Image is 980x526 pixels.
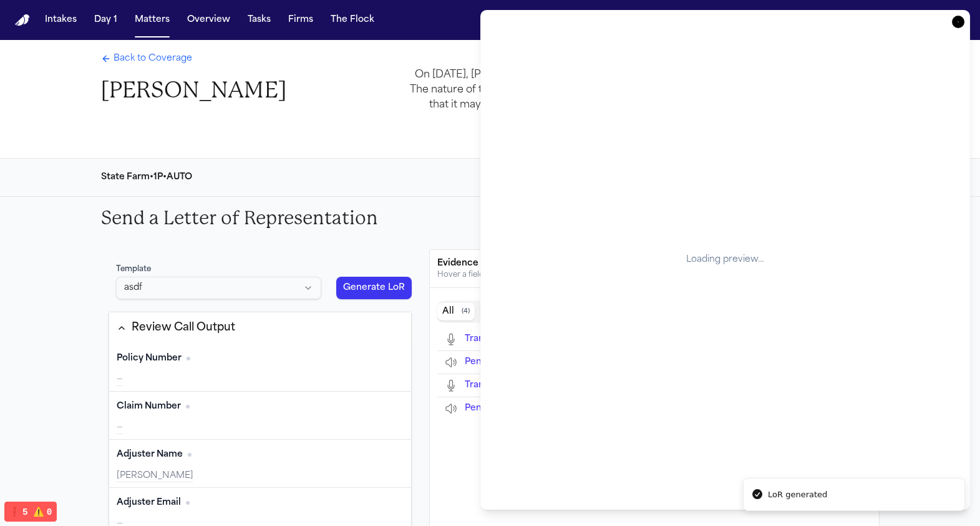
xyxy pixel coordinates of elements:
[117,423,123,432] span: —
[109,344,412,392] div: Policy Number (required)
[437,270,871,280] div: Hover a field on the left to jump here
[116,264,321,274] div: Template
[475,166,569,189] button: Review Details
[475,303,535,320] button: Related documents
[400,67,880,127] div: On [DATE], [PERSON_NAME] was involved in an incident in [GEOGRAPHIC_DATA], [US_STATE]. The nature...
[496,26,955,494] div: Loading preview…
[89,9,122,31] button: Day 1
[465,404,532,413] span: Pending Digest
[101,52,192,65] a: Back to Coverage
[283,9,318,31] button: Firms
[15,14,30,26] img: Finch Logo
[182,9,235,31] button: Overview
[114,52,192,65] span: Back to Coverage
[116,277,321,299] button: Select LoR template
[117,470,404,482] div: [PERSON_NAME]
[465,356,532,369] button: Open Pending Digest
[326,9,379,31] button: The Flock
[101,207,378,229] h2: Send a Letter of Representation
[465,334,893,344] span: Transcript: Request to Travis County Sheriff's Office for Police Report (Paul Maldonado, 8/14/2025)
[437,295,871,420] div: Document browser
[117,375,123,384] span: —
[15,14,30,26] a: Home
[117,449,183,461] span: Adjuster Name
[437,257,871,270] div: Evidence & Documents
[109,440,412,488] div: Adjuster Name (required)
[462,307,470,316] span: ( 4 )
[465,380,786,390] span: Transcript: Inquiry to Austin Police Department Regarding Police Report
[465,333,863,345] button: Open Transcript: Request to Travis County Sheriff's Office for Police Report (Paul Maldonado, 8/1...
[130,9,175,31] button: Matters
[465,402,532,415] button: Open Pending Digest
[117,400,181,413] span: Claim Number
[132,320,235,336] div: Review Call Output
[465,357,532,367] span: Pending Digest
[188,453,192,457] span: No citation
[336,277,412,299] button: Generate LoR
[186,405,190,409] span: No citation
[117,497,181,509] span: Adjuster Email
[101,76,286,104] h1: [PERSON_NAME]
[187,357,190,360] span: No citation
[768,489,827,501] div: LoR generated
[109,392,412,440] div: Claim Number (required)
[243,9,276,31] button: Tasks
[109,312,412,344] button: Review Call Output
[465,379,786,392] button: Open Transcript: Inquiry to Austin Police Department Regarding Police Report
[437,303,475,320] button: All documents
[186,501,190,505] span: No citation
[40,9,82,31] button: Intakes
[117,352,182,365] span: Policy Number
[101,171,192,184] div: State Farm • 1P • AUTO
